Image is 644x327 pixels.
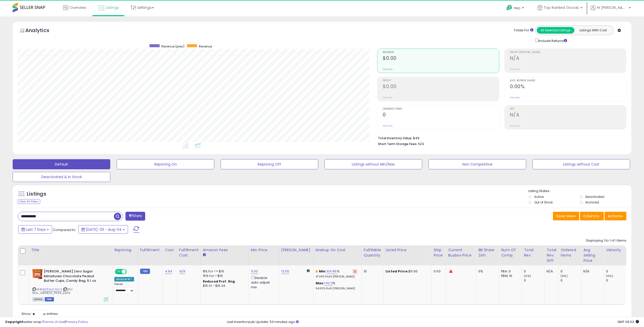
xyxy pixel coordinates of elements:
[574,27,612,34] button: Listings With Cost
[510,108,626,110] span: ROI
[561,269,581,274] div: 0
[5,320,88,324] div: seller snap | |
[25,27,59,35] h5: Analytics
[510,68,520,71] small: Prev: N/A
[534,195,544,199] label: Active
[140,247,161,253] div: Fulfillment
[18,199,40,204] div: Clear All Filters
[227,320,639,324] div: Last InventoryLab Update: 53 minutes ago.
[537,27,574,34] button: All Selected Listings
[26,227,46,232] span: Last 7 Days
[553,212,579,220] button: Save View
[383,108,499,110] span: Ordered Items
[161,44,184,49] span: Revenue (prev)
[13,159,110,169] button: Default
[510,124,520,127] small: Prev: N/A
[203,279,236,284] b: Reduced Prof. Rng.
[383,124,393,127] small: Prev: N/A
[281,247,311,253] div: [PERSON_NAME]
[547,247,556,263] div: Total Rev. Diff.
[203,269,245,274] div: 8% for <= $15
[561,274,568,278] small: (0%)
[586,238,626,243] div: Displaying 1 to 1 of 1 items
[70,5,86,10] span: Overview
[583,269,600,274] div: N/A
[385,269,409,274] b: Listed Price:
[106,5,119,10] span: Listings
[22,311,58,316] span: Show: entries
[316,275,358,278] p: 47.09% Profit [PERSON_NAME]
[115,270,122,274] span: ON
[114,283,134,294] div: Preset:
[585,200,599,204] label: Archived
[528,189,631,194] p: Listing States:
[510,51,626,54] span: Profit [PERSON_NAME]
[428,159,526,169] button: Non Competitive
[179,247,199,258] div: Fulfillment Cost
[125,212,145,221] button: Filters
[561,278,581,283] div: 0
[203,274,245,278] div: 15% for > $15
[43,287,62,292] a: B08MJC2MJS
[316,269,358,278] div: %
[378,135,622,141] li: $49
[510,96,520,99] small: Prev: N/A
[383,84,499,90] h2: $0.00
[383,68,393,71] small: Prev: N/A
[547,269,554,274] div: N/A
[434,269,442,274] div: 0.00
[510,79,626,82] span: Avg. Buybox Share
[324,281,333,286] a: 142.11
[385,247,429,253] div: Listed Price
[78,225,128,234] button: [DATE]-29 - Aug-04
[32,297,44,301] span: All listings currently available for purchase on Amazon
[140,269,150,274] small: FBM
[126,270,134,274] span: OFF
[583,214,599,219] span: Columns
[605,212,626,220] button: Actions
[31,247,110,253] div: Title
[514,6,521,10] span: Help
[316,281,325,286] b: Max:
[506,5,512,11] i: Get Help
[319,269,327,274] b: Min:
[597,5,627,10] span: Hi [PERSON_NAME]
[383,79,499,82] span: Profit
[383,96,393,99] small: Prev: N/A
[117,159,214,169] button: Repricing On
[53,227,76,232] span: Compared to:
[583,247,602,263] div: Avg Selling Price
[114,277,134,282] div: Amazon AI *
[501,247,520,258] div: Num of Comp.
[203,253,206,257] small: Amazon Fees.
[524,278,544,283] div: 0
[203,284,245,288] div: $15.01 - $16.24
[501,269,518,274] div: FBA: 0
[316,247,359,253] div: Markup on Cost
[478,269,495,274] div: 0%
[606,274,613,278] small: (0%)
[364,269,379,274] div: 10
[524,274,531,278] small: (0%)
[561,247,579,258] div: Ordered Items
[251,247,277,253] div: Min Price
[251,275,275,290] div: Disable auto adjust min
[44,269,105,285] b: [PERSON_NAME] Zero Sugar Miniatures Chocolate Peanut Butter Cups, Candy Bag, 5.1 oz
[448,247,474,258] div: Current Buybox Price
[364,247,381,258] div: Fulfillable Quantity
[43,319,65,324] a: Terms of Use
[585,195,604,199] label: Deactivated
[510,112,626,119] h2: N/A
[32,269,108,301] div: ASIN:
[514,28,533,33] div: Totals For
[281,269,289,274] a: 13.00
[5,319,24,324] strong: Copyright
[325,159,422,169] button: Listings without Min/Max
[534,200,553,204] label: Out of Stock
[313,245,361,265] th: The percentage added to the cost of goods (COGS) that forms the calculator for Min & Max prices.
[378,142,417,146] b: Short Term Storage Fees:
[203,247,247,253] div: Amazon Fees
[32,287,73,295] span: | SKU: WAL_080825_P4.94_ESP12
[165,247,175,253] div: Cost
[18,225,52,234] button: Last 7 Days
